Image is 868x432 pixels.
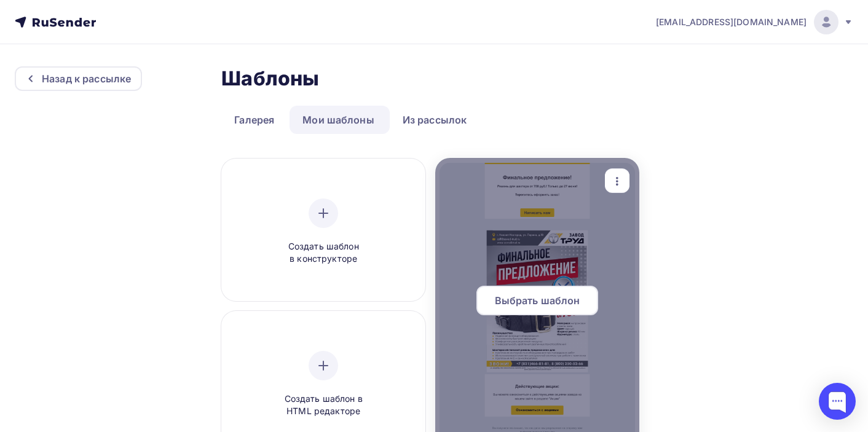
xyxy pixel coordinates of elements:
[656,16,807,28] span: [EMAIL_ADDRESS][DOMAIN_NAME]
[265,240,382,265] span: Создать шаблон в конструкторе
[221,66,319,91] h2: Шаблоны
[390,106,480,134] a: Из рассылок
[265,393,382,418] span: Создать шаблон в HTML редакторе
[656,10,853,34] a: [EMAIL_ADDRESS][DOMAIN_NAME]
[495,293,580,308] span: Выбрать шаблон
[221,106,287,134] a: Галерея
[42,71,131,86] div: Назад к рассылке
[290,106,387,134] a: Мои шаблоны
